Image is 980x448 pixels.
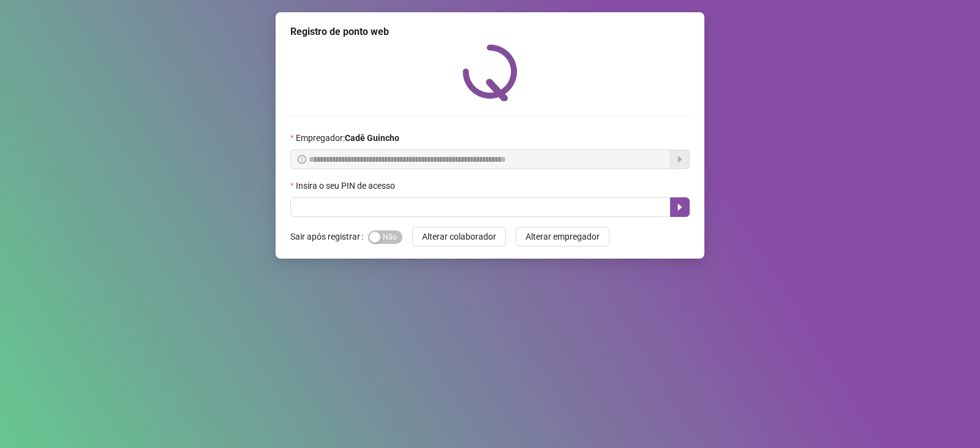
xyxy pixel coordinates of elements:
[675,202,685,212] span: caret-right
[345,133,399,143] strong: Cadê Guincho
[412,227,506,246] button: Alterar colaborador
[290,179,403,192] label: Insira o seu PIN de acesso
[526,230,600,243] span: Alterar empregador
[296,131,399,145] span: Empregador :
[290,227,368,246] label: Sair após registrar
[298,155,306,164] span: info-circle
[290,25,690,39] div: Registro de ponto web
[462,44,518,101] img: QRPoint
[422,230,496,243] span: Alterar colaborador
[516,227,609,246] button: Alterar empregador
